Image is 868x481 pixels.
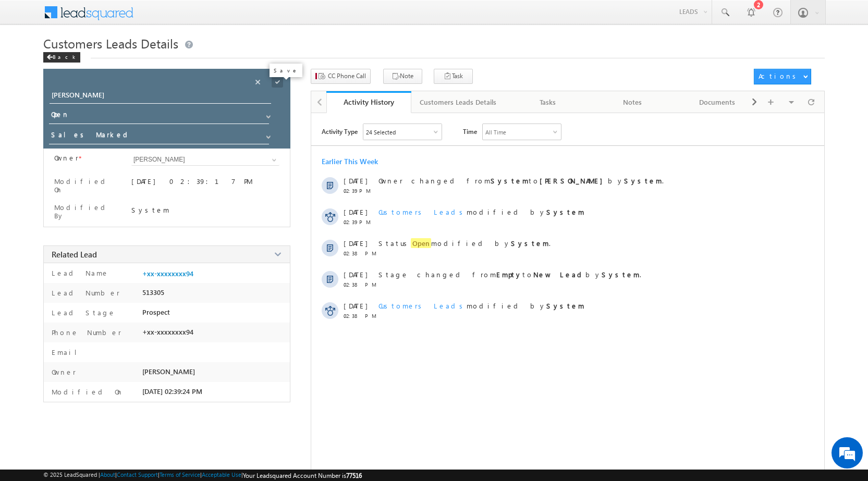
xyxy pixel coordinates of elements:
input: Status [49,108,269,124]
button: Actions [754,69,811,84]
div: Owner Changed,Status Changed,Stage Changed,Source Changed,Notes & 19 more.. [363,124,442,140]
span: Your Leadsquared Account Number is [243,472,362,479]
div: Documents [683,96,751,108]
div: Activity History [334,97,404,107]
button: Note [383,69,422,84]
input: Opportunity Name Opportunity Name [50,89,271,104]
div: Earlier This Week [322,156,378,166]
span: 02:38 PM [344,313,375,319]
div: Customers Leads Details [420,96,496,108]
a: Documents [675,91,760,113]
label: Owner [49,367,76,376]
a: Contact Support [117,471,158,478]
label: Modified By [54,203,118,220]
input: Stage [49,128,269,144]
span: Related Lead [52,249,97,260]
button: Task [434,69,473,84]
span: [DATE] [344,239,367,248]
span: Stage changed from to by . [378,270,641,279]
label: Modified On [49,387,124,396]
span: Prospect [142,308,170,316]
a: Activity History [326,91,411,113]
a: Show All Items [261,109,274,119]
img: d_60004797649_company_0_60004797649 [18,55,44,68]
div: Tasks [514,96,581,108]
span: [DATE] [344,270,367,279]
span: 02:39 PM [344,188,375,194]
a: Terms of Service [160,471,200,478]
div: Back [43,52,80,63]
span: +xx-xxxxxxxx94 [142,328,193,336]
div: Actions [759,71,800,81]
div: 24 Selected [366,129,396,135]
span: Customers Leads Details [43,35,178,52]
strong: System [511,239,549,248]
p: Save [274,67,298,74]
input: Type to Search [131,154,279,166]
span: 513305 [142,288,164,297]
div: System [131,205,279,214]
label: Owner [54,154,79,162]
a: About [100,471,115,478]
textarea: Type your message and hit 'Enter' [14,96,190,312]
span: Owner changed from to by . [378,176,664,185]
label: Modified On [54,177,118,194]
button: CC Phone Call [311,69,371,84]
strong: [PERSON_NAME] [540,176,608,185]
span: CC Phone Call [328,71,366,81]
span: Customers Leads [378,207,467,216]
span: Customers Leads [378,301,467,310]
span: 02:39 PM [344,219,375,225]
label: Email [49,348,85,356]
a: Show All Items [266,155,279,165]
label: Lead Stage [49,308,116,317]
span: Activity Type [322,124,358,139]
span: 02:38 PM [344,281,375,288]
a: Tasks [506,91,591,113]
a: Acceptable Use [202,471,241,478]
span: [DATE] 02:39:24 PM [142,387,202,396]
strong: Empty [496,270,522,279]
span: modified by [378,207,584,216]
label: Lead Number [49,288,120,297]
strong: System [546,301,584,310]
span: Time [463,124,477,139]
div: All Time [485,129,506,135]
strong: System [491,176,529,185]
span: © 2025 LeadSquared | | | | | [43,471,362,479]
div: Chat with us now [54,55,175,68]
span: modified by [378,301,584,310]
div: Minimize live chat window [171,5,196,30]
span: 77516 [346,472,362,479]
span: 02:38 PM [344,250,375,256]
strong: System [624,176,662,185]
span: [DATE] [344,301,367,310]
div: [DATE] 02:39:17 PM [131,177,279,191]
em: Start Chat [142,321,189,335]
div: Notes [599,96,666,108]
a: Customers Leads Details [411,91,506,113]
a: +xx-xxxxxxxx94 [142,269,193,278]
span: [PERSON_NAME] [142,367,195,376]
span: Status modified by . [378,238,551,248]
span: Open [411,238,431,248]
strong: New Lead [533,270,585,279]
strong: System [546,207,584,216]
strong: System [602,270,640,279]
a: Show All Items [261,129,274,140]
label: Lead Name [49,268,109,277]
label: Phone Number [49,328,121,337]
span: [DATE] [344,207,367,216]
a: Notes [591,91,676,113]
span: [DATE] [344,176,367,185]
